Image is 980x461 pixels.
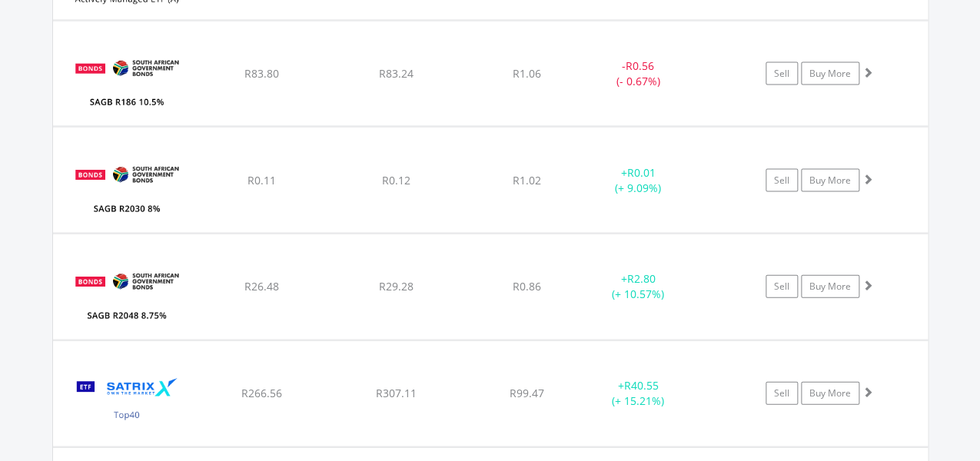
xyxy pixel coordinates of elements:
[623,377,658,392] span: R40.55
[61,253,193,335] img: TFSA.ZA.R2048.png
[801,61,859,85] a: Buy More
[801,168,859,191] a: Buy More
[379,65,414,80] span: R83.24
[513,278,541,293] span: R0.86
[580,270,696,301] div: + (+ 10.57%)
[580,377,696,408] div: + (+ 15.21%)
[580,164,696,195] div: + (+ 9.09%)
[766,168,798,191] a: Sell
[376,385,417,400] span: R307.11
[766,274,798,297] a: Sell
[580,58,696,88] div: - (- 0.67%)
[61,360,193,442] img: TFSA.STX40.png
[626,164,655,179] span: R0.01
[247,172,276,187] span: R0.11
[801,381,859,404] a: Buy More
[626,58,654,72] span: R0.56
[766,381,798,404] a: Sell
[244,65,279,80] span: R83.80
[241,385,282,400] span: R266.56
[382,172,410,187] span: R0.12
[61,146,193,228] img: TFSA.ZA.R2030.png
[510,385,544,400] span: R99.47
[61,40,193,122] img: TFSA.ZA.R186.png
[626,270,655,285] span: R2.80
[801,274,859,297] a: Buy More
[244,278,279,293] span: R26.48
[513,172,541,187] span: R1.02
[513,65,541,80] span: R1.06
[379,278,414,293] span: R29.28
[766,61,798,85] a: Sell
